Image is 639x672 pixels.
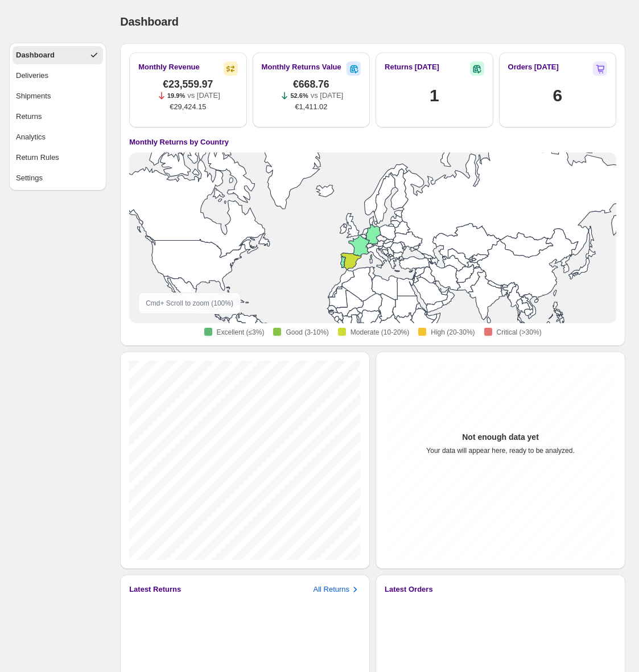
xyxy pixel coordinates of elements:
h3: Latest Orders [385,584,433,595]
span: €668.76 [293,79,329,90]
button: Return Rules [13,149,103,167]
span: €1,411.02 [295,101,327,113]
h2: Monthly Revenue [138,61,200,73]
h1: 1 [430,84,439,107]
span: Critical (>30%) [497,328,542,337]
button: Deliveries [13,67,103,85]
h2: Orders [DATE] [508,61,559,73]
span: Good (3-10%) [286,328,328,337]
button: Dashboard [13,46,103,64]
h3: All Returns [314,584,350,595]
button: Returns [13,108,103,126]
button: Shipments [13,87,103,105]
div: Settings [16,172,43,184]
span: 52.6% [290,92,308,99]
div: Return Rules [16,152,59,163]
span: 19.9% [167,92,185,99]
p: vs [DATE] [187,90,220,101]
h2: Monthly Returns Value [262,61,341,73]
div: Shipments [16,90,51,102]
span: €29,424.15 [170,101,206,113]
h3: Latest Returns [129,584,181,595]
button: Analytics [13,128,103,146]
button: All Returns [314,584,361,595]
span: Dashboard [120,15,179,28]
span: €23,559.97 [163,79,213,90]
button: Settings [13,169,103,187]
span: Excellent (≤3%) [217,328,265,337]
div: Deliveries [16,70,48,81]
div: Cmd + Scroll to zoom ( 100 %) [138,292,241,314]
div: Dashboard [16,50,55,61]
div: Analytics [16,131,46,143]
span: Moderate (10-20%) [351,328,409,337]
p: vs [DATE] [311,90,344,101]
h1: 6 [553,84,562,107]
h4: Monthly Returns by Country [129,137,229,148]
h2: Returns [DATE] [385,61,439,73]
span: High (20-30%) [431,328,475,337]
div: Returns [16,111,42,122]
